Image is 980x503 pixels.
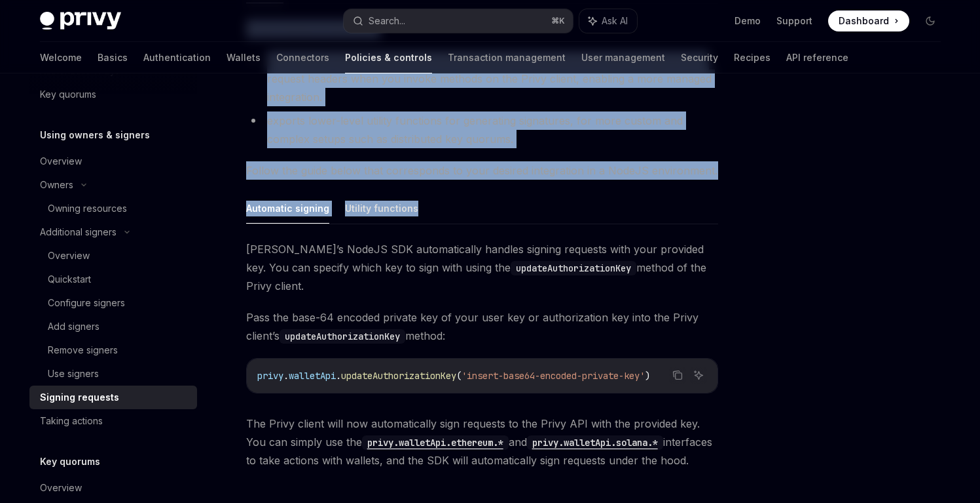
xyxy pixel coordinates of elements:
[280,329,405,344] code: updateAuthorizationKey
[29,338,197,362] a: Remove signers
[645,370,650,382] span: )
[257,370,283,382] span: privy
[40,224,117,240] div: Additional signers
[48,342,118,358] div: Remove signers
[734,42,771,73] a: Recipes
[786,42,848,73] a: API reference
[669,367,686,384] button: Copy the contents from the code block
[29,244,197,268] a: Overview
[29,197,197,220] a: Owning resources
[246,240,718,295] span: [PERSON_NAME]’s NodeJS SDK automatically handles signing requests with your provided key. You can...
[29,315,197,338] a: Add signers
[40,12,121,30] img: dark logo
[344,9,573,33] button: Search...⌘K
[40,480,82,496] div: Overview
[283,370,289,382] span: .
[246,308,718,345] span: Pass the base-64 encoded private key of your user key or authorization key into the Privy client’...
[336,370,341,382] span: .
[581,42,665,73] a: User management
[246,414,718,470] span: The Privy client will now automatically sign requests to the Privy API with the provided key. You...
[48,248,90,264] div: Overview
[40,413,103,429] div: Taking actions
[579,9,637,33] button: Ask AI
[246,193,329,224] button: Automatic signing
[40,454,100,470] h5: Key quorums
[462,370,645,382] span: 'insert-base64-encoded-private-key'
[40,153,82,169] div: Overview
[48,319,100,334] div: Add signers
[551,16,565,26] span: ⌘ K
[776,14,812,28] a: Support
[29,150,197,173] a: Overview
[143,42,211,73] a: Authentication
[276,42,329,73] a: Connectors
[345,42,432,73] a: Policies & controls
[40,87,96,102] div: Key quorums
[29,409,197,433] a: Taking actions
[29,362,197,386] a: Use signers
[511,261,636,275] code: updateAuthorizationKey
[246,111,718,148] li: exports lower-level utility functions for generating signatures, for more custom and complex setu...
[527,435,663,450] code: privy.walletApi.solana.*
[48,295,125,311] div: Configure signers
[246,51,718,106] li: automatically signs requests with a private key you provide and includes the signature in request...
[448,42,566,73] a: Transaction management
[362,435,509,449] a: privy.walletApi.ethereum.*
[29,83,197,106] a: Key quorums
[289,370,336,382] span: walletApi
[341,370,456,382] span: updateAuthorizationKey
[48,366,99,382] div: Use signers
[40,177,73,193] div: Owners
[920,10,941,31] button: Toggle dark mode
[602,14,628,28] span: Ask AI
[29,268,197,291] a: Quickstart
[690,367,707,384] button: Ask AI
[362,435,509,450] code: privy.walletApi.ethereum.*
[29,386,197,409] a: Signing requests
[246,161,718,180] span: Follow the guide below that corresponds to your desired integration in a NodeJS environment.
[227,42,261,73] a: Wallets
[735,14,761,28] a: Demo
[456,370,462,382] span: (
[40,390,119,405] div: Signing requests
[40,42,82,73] a: Welcome
[48,201,127,216] div: Owning resources
[48,272,91,287] div: Quickstart
[527,435,663,449] a: privy.walletApi.solana.*
[98,42,128,73] a: Basics
[29,476,197,500] a: Overview
[828,10,909,31] a: Dashboard
[345,193,418,224] button: Utility functions
[369,13,405,29] div: Search...
[40,127,150,143] h5: Using owners & signers
[839,14,889,28] span: Dashboard
[29,291,197,315] a: Configure signers
[681,42,718,73] a: Security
